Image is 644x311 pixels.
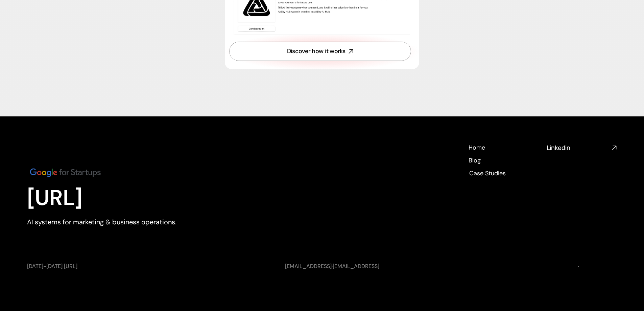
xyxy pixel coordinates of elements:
a: Case Studies [468,169,506,177]
a: Terms of Use [543,263,575,270]
p: [DATE]-[DATE] [URL] [27,263,271,270]
p: AI systems for marketing & business operations. [27,217,213,227]
a: [EMAIL_ADDRESS] [333,263,379,270]
div: Discover how it works [287,47,345,55]
p: [URL] [27,185,213,211]
a: Blog [468,156,481,164]
nav: Footer navigation [468,143,539,177]
p: Home [469,143,485,152]
p: · [285,263,529,270]
a: Privacy Policy [582,263,617,270]
p: Blog [469,156,481,165]
h4: Linkedin [547,143,609,152]
a: [EMAIL_ADDRESS] [285,263,332,270]
p: Case Studies [469,169,506,178]
a: Linkedin [547,143,617,152]
nav: Social media links [547,143,617,152]
a: Home [468,143,485,151]
a: Discover how it works [229,42,411,61]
